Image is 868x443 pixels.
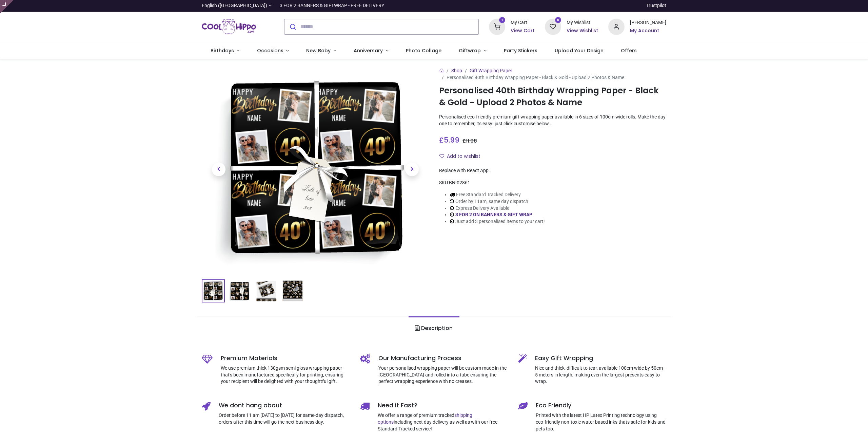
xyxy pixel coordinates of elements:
[511,27,535,34] a: View Cart
[248,42,298,60] a: Occasions
[535,365,666,385] p: Nice and thick, difficult to tear, available 100cm wide by 50cm - 5 meters in length, making even...
[567,19,598,26] div: My Wishlist
[280,2,384,9] div: 3 FOR 2 BANNERS & GIFTWRAP - FREE DELIVERY
[378,365,508,385] p: Your personalised wrapping paper will be custom made in the [GEOGRAPHIC_DATA] and rolled into a t...
[212,163,225,176] span: Previous
[449,180,470,185] span: BN-02861
[450,198,545,205] li: Order by 11am, same day dispatch
[511,19,535,26] div: My Cart
[466,137,477,144] span: 11.98
[354,47,383,54] span: Anniversary
[439,85,666,108] h1: Personalised 40th Birthday Wrapping Paper - Black & Gold - Upload 2 Photos & Name
[257,47,283,54] span: Occasions
[504,47,537,54] span: Party Stickers
[306,47,331,54] span: New Baby
[450,191,545,198] li: Free Standard Tracked Delivery
[202,280,224,302] img: Personalised 40th Birthday Wrapping Paper - Black & Gold - Upload 2 Photos & Name
[630,19,666,26] div: [PERSON_NAME]
[439,180,666,186] div: SKU:
[395,98,429,241] a: Next
[211,47,234,54] span: Birthdays
[378,412,508,432] p: We offer a range of premium tracked including next day delivery as well as with our free Standard...
[345,42,397,60] a: Anniversary
[202,17,256,36] a: Logo of Cool Hippo
[378,354,508,363] h5: Our Manufacturing Process
[455,212,532,217] a: 3 FOR 2 ON BANNERS & GIFT WRAP
[378,401,508,410] h5: Need it Fast?
[462,137,477,144] span: £
[405,163,419,176] span: Next
[630,27,666,34] a: My Account
[378,412,472,425] a: shipping options
[450,205,545,212] li: Express Delivery Available
[621,47,637,54] span: Offers
[406,47,441,54] span: Photo Collage
[447,75,624,80] span: Personalised 40th Birthday Wrapping Paper - Black & Gold - Upload 2 Photos & Name
[450,42,495,60] a: Giftwrap
[489,23,505,29] a: 1
[202,17,256,36] img: Cool Hippo
[535,354,666,363] h5: Easy Gift Wrapping
[284,19,300,34] button: Submit
[219,401,350,410] h5: We dont hang about
[409,316,459,340] a: Description
[439,167,666,174] div: Replace with React App.
[450,218,545,225] li: Just add 3 personalised items to your cart!
[439,151,486,162] button: Add to wishlistAdd to wishlist
[282,280,303,302] img: BN-02861-04
[221,365,350,385] p: We use premium thick 130gsm semi gloss wrapping paper that's been manufactured specifically for p...
[439,154,444,159] i: Add to wishlist
[536,412,666,432] p: Printed with the latest HP Latex Printing technology using eco-friendly non-toxic water based ink...
[470,68,512,73] a: Gift Wrapping Paper
[567,27,598,34] a: View Wishlist
[255,280,277,302] img: BN-02861-03
[646,2,666,9] a: Trustpilot
[536,401,666,410] h5: Eco Friendly
[439,114,666,127] p: Personalised eco-friendly premium gift wrapping paper available in 6 sizes of 100cm wide rolls. M...
[555,17,561,23] sup: 0
[545,23,561,29] a: 0
[439,135,459,145] span: £
[219,412,350,425] p: Order before 11 am [DATE] to [DATE] for same-day dispatch, orders after this time will go the nex...
[214,68,417,271] img: Personalised 40th Birthday Wrapping Paper - Black & Gold - Upload 2 Photos & Name
[444,135,459,145] span: 5.99
[499,17,506,23] sup: 1
[298,42,345,60] a: New Baby
[221,354,350,363] h5: Premium Materials
[459,47,481,54] span: Giftwrap
[202,98,236,241] a: Previous
[202,2,272,9] a: English ([GEOGRAPHIC_DATA])
[202,42,248,60] a: Birthdays
[229,280,251,302] img: BN-02861-02
[555,47,604,54] span: Upload Your Design
[451,68,462,73] a: Shop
